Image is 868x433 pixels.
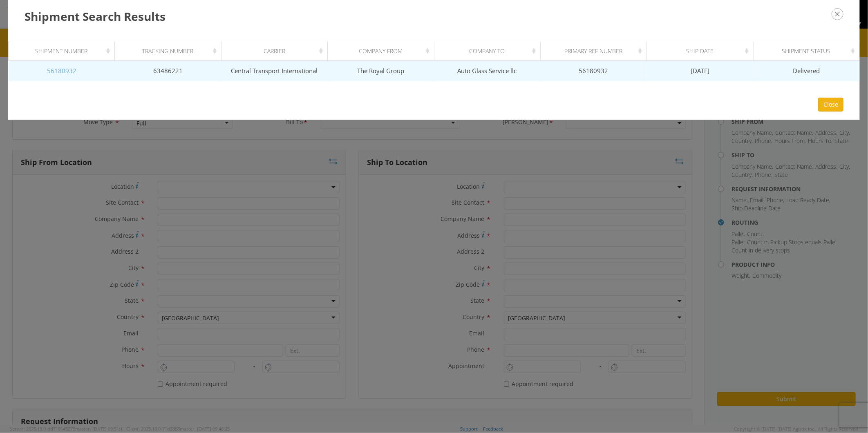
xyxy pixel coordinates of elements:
[793,67,820,75] span: Delivered
[654,47,751,55] div: Ship Date
[691,67,709,75] span: [DATE]
[16,47,112,55] div: Shipment Number
[115,61,221,81] td: 63486221
[761,47,857,55] div: Shipment Status
[228,47,325,55] div: Carrier
[818,98,843,112] button: Close
[328,61,434,81] td: The Royal Group
[335,47,432,55] div: Company From
[25,8,843,25] h3: Shipment Search Results
[221,61,327,81] td: Central Transport International
[540,61,647,81] td: 56180932
[47,67,76,75] a: 56180932
[122,47,219,55] div: Tracking Number
[441,47,538,55] div: Company To
[548,47,644,55] div: Primary Ref Number
[434,61,540,81] td: Auto Glass Service llc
